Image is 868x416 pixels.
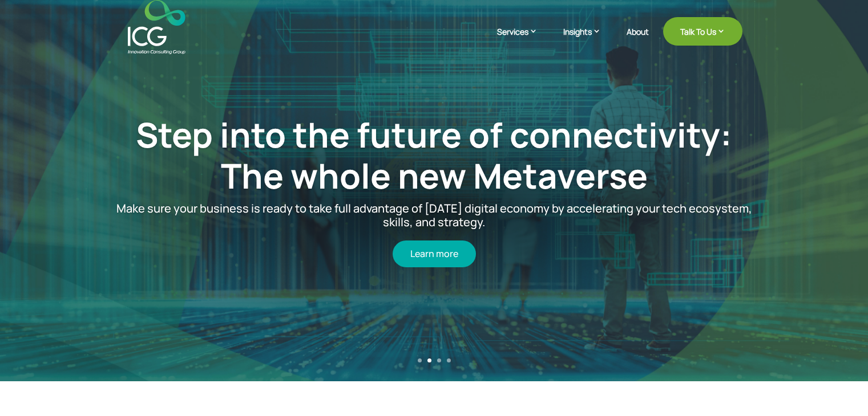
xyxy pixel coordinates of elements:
a: Step into the future of connectivity: The whole new Metaverse [136,111,732,199]
a: 3 [437,358,441,362]
a: 4 [447,358,451,362]
p: Make sure your business is ready to take full advantage of [DATE] digital economy by accelerating... [113,202,754,229]
a: Insights [563,26,612,54]
a: 2 [427,358,431,362]
a: Learn more [393,240,476,267]
a: Services [497,26,549,54]
a: Talk To Us [663,17,742,46]
a: 1 [418,358,422,362]
a: About [627,27,649,54]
